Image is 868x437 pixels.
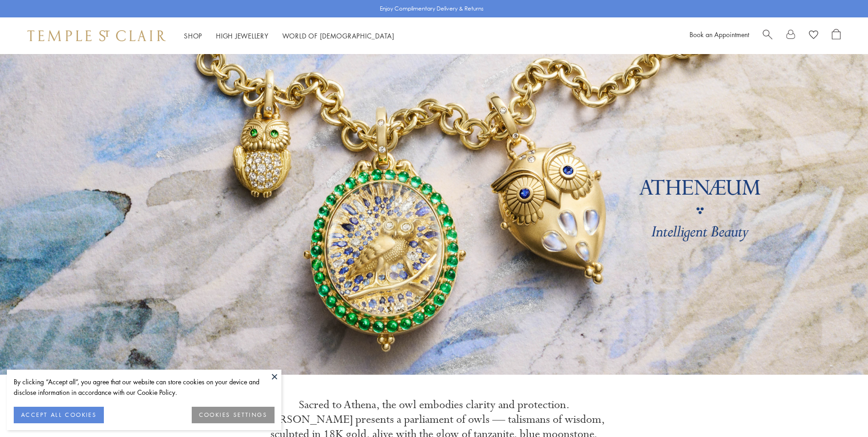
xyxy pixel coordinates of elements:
[282,31,394,40] a: World of [DEMOGRAPHIC_DATA]World of [DEMOGRAPHIC_DATA]
[832,29,841,43] a: Open Shopping Bag
[14,377,275,398] div: By clicking “Accept all”, you agree that our website can store cookies on your device and disclos...
[690,30,749,39] a: Book an Appointment
[14,407,104,423] button: ACCEPT ALL COOKIES
[380,4,484,13] p: Enjoy Complimentary Delivery & Returns
[27,30,166,41] img: Temple St. Clair
[184,31,202,40] a: ShopShop
[184,30,394,42] nav: Main navigation
[192,407,275,423] button: COOKIES SETTINGS
[216,31,269,40] a: High JewelleryHigh Jewellery
[763,29,772,43] a: Search
[809,29,818,43] a: View Wishlist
